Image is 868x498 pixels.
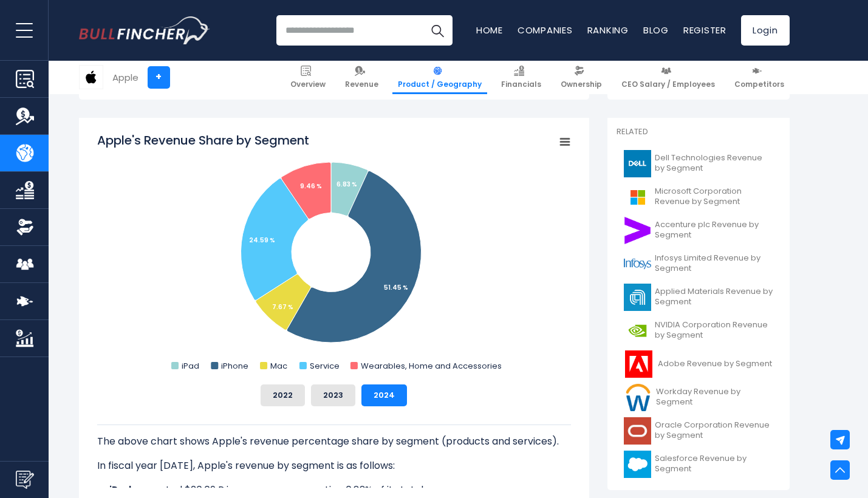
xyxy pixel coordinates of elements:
[261,384,305,406] button: 2022
[617,448,781,481] a: Salesforce Revenue by Segment
[624,317,651,344] img: NVDA logo
[655,420,773,441] span: Oracle Corporation Revenue by Segment
[617,314,781,347] a: NVIDIA Corporation Revenue by Segment
[555,61,607,94] a: Ownership
[741,15,790,46] a: Login
[97,434,571,449] p: The above chart shows Apple's revenue percentage share by segment (products and services).
[16,218,34,236] img: Ownership
[97,483,571,497] li: generated $26.69 B in revenue, representing 6.83% of its total revenue.
[221,360,248,372] text: iPhone
[361,384,407,406] button: 2024
[655,153,773,174] span: Dell Technologies Revenue by Segment
[337,180,357,189] tspan: 6.83 %
[270,360,287,372] text: Mac
[655,253,773,274] span: Infosys Limited Revenue by Segment
[496,61,547,94] a: Financials
[384,283,408,292] tspan: 51.45 %
[621,80,715,89] span: CEO Salary / Employees
[109,483,131,497] b: iPad
[734,80,784,89] span: Competitors
[345,80,378,89] span: Revenue
[655,454,773,474] span: Salesforce Revenue by Segment
[97,132,571,375] svg: Apple's Revenue Share by Segment
[617,247,781,281] a: Infosys Limited Revenue by Segment
[80,66,103,89] img: AAPL logo
[655,320,773,341] span: NVIDIA Corporation Revenue by Segment
[655,287,773,307] span: Applied Materials Revenue by Segment
[398,80,482,89] span: Product / Geography
[624,217,651,244] img: ACN logo
[624,284,651,311] img: AMAT logo
[617,127,781,137] p: Related
[249,236,275,245] tspan: 24.59 %
[624,183,651,211] img: MSFT logo
[182,360,199,372] text: iPad
[561,80,602,89] span: Ownership
[617,381,781,414] a: Workday Revenue by Segment
[476,24,503,36] a: Home
[616,61,720,94] a: CEO Salary / Employees
[97,459,571,473] p: In fiscal year [DATE], Apple's revenue by segment is as follows:
[422,15,453,46] button: Search
[617,147,781,180] a: Dell Technologies Revenue by Segment
[617,180,781,214] a: Microsoft Corporation Revenue by Segment
[272,302,293,312] tspan: 7.67 %
[655,220,773,240] span: Accenture plc Revenue by Segment
[617,347,781,381] a: Adobe Revenue by Segment
[340,61,384,94] a: Revenue
[518,24,573,36] a: Companies
[148,66,170,89] a: +
[624,150,651,177] img: DELL logo
[683,24,726,36] a: Register
[501,80,541,89] span: Financials
[655,186,773,207] span: Microsoft Corporation Revenue by Segment
[79,16,210,44] a: Go to homepage
[624,417,651,445] img: ORCL logo
[300,182,322,191] tspan: 9.46 %
[79,16,210,44] img: Bullfincher logo
[285,61,331,94] a: Overview
[624,250,651,278] img: INFY logo
[309,360,339,372] text: Service
[617,281,781,314] a: Applied Materials Revenue by Segment
[624,384,653,411] img: WDAY logo
[729,61,790,94] a: Competitors
[290,80,326,89] span: Overview
[112,70,138,84] div: Apple
[617,214,781,247] a: Accenture plc Revenue by Segment
[643,24,669,36] a: Blog
[656,387,773,408] span: Workday Revenue by Segment
[311,384,355,406] button: 2023
[587,24,629,36] a: Ranking
[658,359,772,369] span: Adobe Revenue by Segment
[624,451,651,478] img: CRM logo
[97,132,309,149] tspan: Apple's Revenue Share by Segment
[360,360,501,372] text: Wearables, Home and Accessories
[617,414,781,448] a: Oracle Corporation Revenue by Segment
[624,350,654,378] img: ADBE logo
[392,61,487,94] a: Product / Geography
